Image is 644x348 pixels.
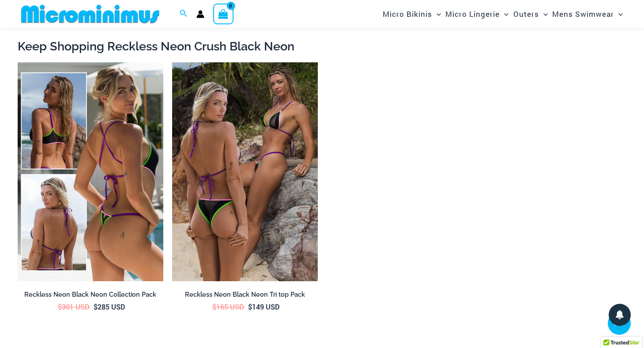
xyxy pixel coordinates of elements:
h2: Reckless Neon Black Neon Tri top Pack [172,291,318,299]
a: Collection PackTop BTop B [18,62,163,281]
h2: Reckless Neon Black Neon Collection Pack [18,291,163,299]
a: Tri Top PackBottoms BBottoms B [172,62,318,281]
bdi: 285 USD [94,302,125,311]
a: OutersMenu ToggleMenu Toggle [511,3,550,25]
span: Menu Toggle [539,3,548,25]
a: Search icon link [180,8,188,20]
span: $ [212,302,216,311]
nav: Site Navigation [379,1,626,27]
span: Menu Toggle [432,3,441,25]
a: Micro BikinisMenu ToggleMenu Toggle [380,3,443,25]
span: Menu Toggle [614,3,623,25]
a: Account icon link [196,10,204,18]
span: Mens Swimwear [552,3,614,25]
bdi: 301 USD [58,302,90,311]
a: Mens SwimwearMenu ToggleMenu Toggle [550,3,625,25]
bdi: 165 USD [212,302,244,311]
img: Top B [18,62,163,281]
span: $ [94,302,98,311]
span: Micro Lingerie [445,3,500,25]
h2: Keep Shopping Reckless Neon Crush Black Neon [18,38,626,54]
a: Micro LingerieMenu ToggleMenu Toggle [443,3,511,25]
a: Reckless Neon Black Neon Collection Pack [18,291,163,302]
span: Micro Bikinis [383,3,432,25]
a: Reckless Neon Black Neon Tri top Pack [172,291,318,302]
a: View Shopping Cart, empty [213,4,233,24]
span: Menu Toggle [500,3,508,25]
span: $ [248,302,252,311]
span: Outers [513,3,539,25]
img: Tri Top Pack [172,62,318,281]
img: MM SHOP LOGO FLAT [18,4,163,24]
span: $ [58,302,62,311]
bdi: 149 USD [248,302,279,311]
